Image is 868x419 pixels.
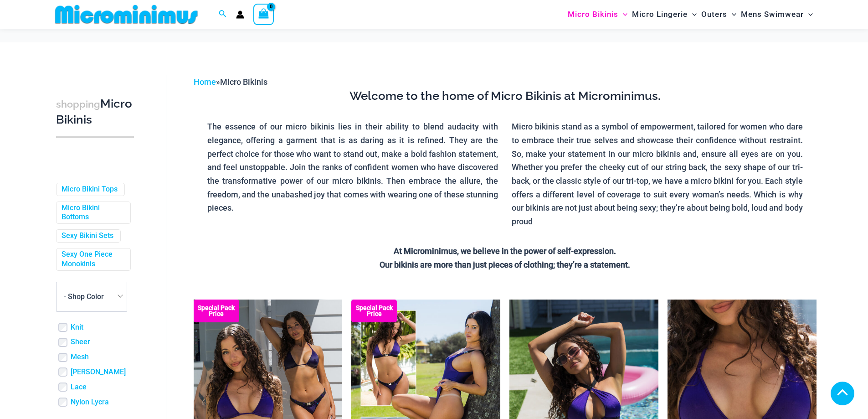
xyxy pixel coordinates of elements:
[351,305,397,317] b: Special Pack Price
[207,120,498,215] p: The essence of our micro bikinis lies in their ability to blend audacity with elegance, offering ...
[699,3,739,26] a: OutersMenu ToggleMenu Toggle
[194,305,239,317] b: Special Pack Price
[219,9,227,20] a: Search icon link
[71,367,126,377] a: [PERSON_NAME]
[512,120,803,228] p: Micro bikinis stand as a symbol of empowerment, tailored for women who dare to embrace their true...
[380,260,630,269] strong: Our bikinis are more than just pieces of clothing; they’re a statement.
[236,10,244,19] a: Account icon link
[727,3,736,26] span: Menu Toggle
[62,231,113,241] a: Sexy Bikini Sets
[62,203,123,222] a: Micro Bikini Bottoms
[64,292,104,301] span: - Shop Color
[71,398,109,407] a: Nylon Lycra
[56,282,127,311] span: - Shop Color
[804,3,813,26] span: Menu Toggle
[56,98,100,110] span: shopping
[194,77,216,87] a: Home
[701,3,727,26] span: Outers
[62,250,123,269] a: Sexy One Piece Monokinis
[71,323,83,332] a: Knit
[565,3,630,26] a: Micro BikinisMenu ToggleMenu Toggle
[564,1,817,27] nav: Site Navigation
[71,352,89,362] a: Mesh
[71,337,90,347] a: Sheer
[194,77,267,87] span: »
[630,3,699,26] a: Micro LingerieMenu ToggleMenu Toggle
[56,282,127,312] span: - Shop Color
[568,3,618,26] span: Micro Bikinis
[739,3,815,26] a: Mens SwimwearMenu ToggleMenu Toggle
[200,88,810,104] h3: Welcome to the home of Micro Bikinis at Microminimus.
[741,3,804,26] span: Mens Swimwear
[618,3,627,26] span: Menu Toggle
[632,3,688,26] span: Micro Lingerie
[253,4,274,25] a: View Shopping Cart, empty
[62,185,118,194] a: Micro Bikini Tops
[394,246,616,256] strong: At Microminimus, we believe in the power of self-expression.
[51,4,201,25] img: MM SHOP LOGO FLAT
[71,383,87,392] a: Lace
[688,3,697,26] span: Menu Toggle
[220,77,267,87] span: Micro Bikinis
[56,96,134,128] h3: Micro Bikinis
